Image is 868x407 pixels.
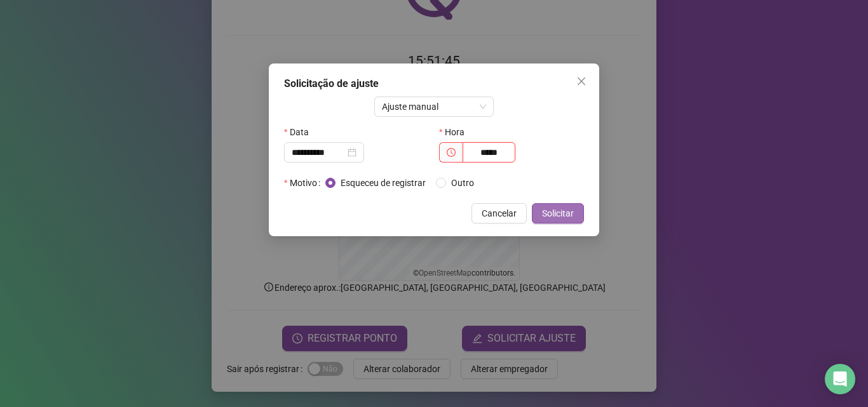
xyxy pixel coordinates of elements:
div: Solicitação de ajuste [284,76,584,91]
label: Data [284,122,317,142]
span: Cancelar [482,206,517,220]
label: Motivo [284,173,325,193]
span: Esqueceu de registrar [336,176,431,190]
span: clock-circle [447,148,456,157]
span: close [576,76,587,86]
div: Open Intercom Messenger [825,364,855,394]
label: Hora [439,122,473,142]
button: Close [571,71,592,91]
span: Solicitar [542,206,574,220]
span: Ajuste manual [382,97,487,116]
button: Cancelar [471,203,527,224]
button: Solicitar [532,203,584,224]
span: Outro [446,176,479,190]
